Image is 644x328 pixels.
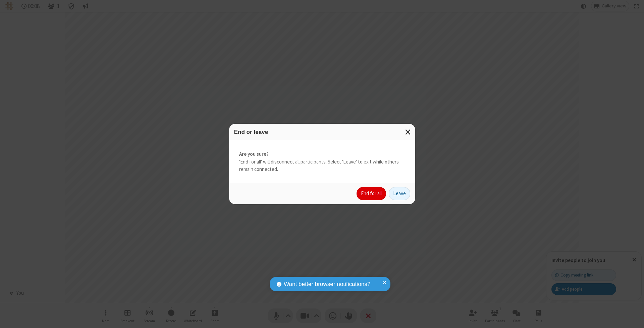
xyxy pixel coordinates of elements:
h3: End or leave [234,129,410,135]
button: Close modal [401,124,415,140]
span: Want better browser notifications? [284,280,370,289]
button: Leave [389,187,410,201]
div: 'End for all' will disconnect all participants. Select 'Leave' to exit while others remain connec... [229,140,415,183]
button: End for all [357,187,386,201]
strong: Are you sure? [239,150,405,158]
